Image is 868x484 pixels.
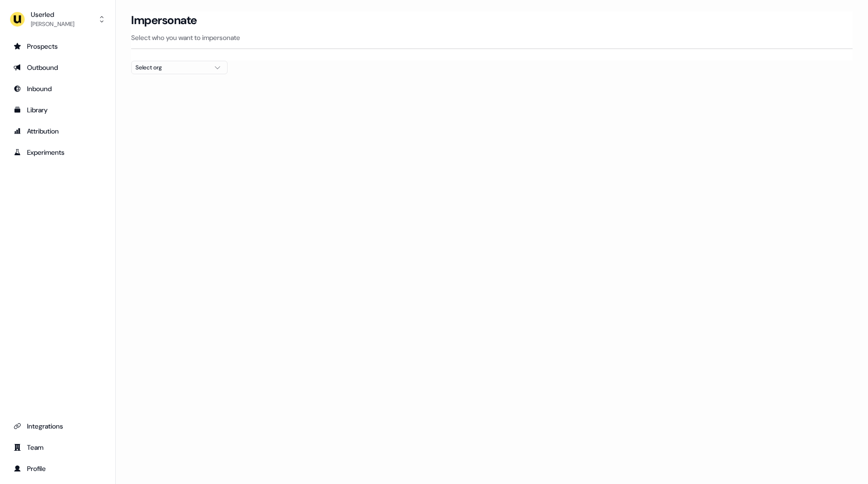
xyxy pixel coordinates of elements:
div: Prospects [14,41,102,51]
div: Select org [136,63,208,72]
div: [PERSON_NAME] [31,19,74,29]
button: Select org [131,61,228,74]
p: Select who you want to impersonate [131,33,853,42]
div: Library [14,105,102,115]
div: Experiments [14,148,102,157]
a: Go to templates [8,102,108,118]
div: Attribution [14,126,102,136]
div: Team [14,443,102,452]
div: Outbound [14,63,102,72]
a: Go to team [8,440,108,455]
button: Userled[PERSON_NAME] [8,8,108,31]
div: Userled [31,10,74,19]
a: Go to attribution [8,123,108,139]
h3: Impersonate [131,13,197,27]
div: Profile [14,464,102,473]
a: Go to profile [8,461,108,476]
a: Go to Inbound [8,81,108,96]
div: Inbound [14,84,102,94]
a: Go to experiments [8,145,108,160]
div: Integrations [14,421,102,431]
a: Go to integrations [8,418,108,434]
a: Go to prospects [8,39,108,54]
a: Go to outbound experience [8,60,108,75]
